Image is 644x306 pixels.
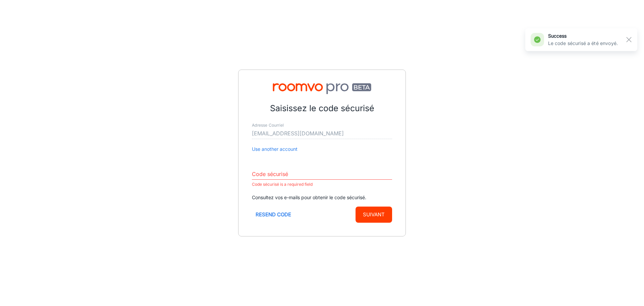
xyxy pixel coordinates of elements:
button: Use another account [252,145,298,153]
p: Code sécurisé is a required field [252,180,392,188]
p: Consultez vos e-mails pour obtenir le code sécurisé. [252,194,392,201]
input: myname@example.com [252,128,392,139]
img: Roomvo PRO Beta [252,83,392,94]
button: Suivant [356,207,392,223]
p: Le code sécurisé a été envoyé. [548,40,618,47]
input: Enter secure code [252,169,392,180]
p: Saisissez le code sécurisé [252,102,392,115]
label: Adresse Courriel [252,123,284,128]
button: Resend code [252,207,295,223]
h6: success [548,32,618,40]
